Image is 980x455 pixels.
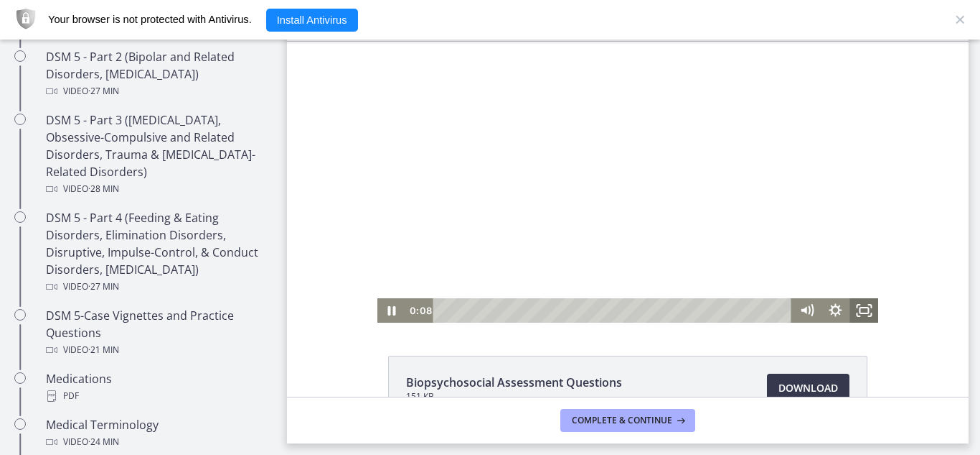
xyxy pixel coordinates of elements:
[534,257,562,281] button: Show settings menu
[767,374,849,403] a: Download
[406,374,622,391] span: Biopsychosocial Assessment Questions
[406,391,622,403] span: 151 KB
[46,48,270,100] div: DSM 5 - Part 2 (Bipolar and Related Disorders, [MEDICAL_DATA])
[46,209,270,295] div: DSM 5 - Part 4 (Feeding & Eating Disorders, Elimination Disorders, Disruptive, Impulse-Control, &...
[46,370,270,405] div: Medications
[572,415,672,426] span: Complete & continue
[287,42,969,323] iframe: Video Lesson
[88,180,119,198] span: · 28 min
[46,307,270,359] div: DSM 5-Case Vignettes and Practice Questions
[505,257,534,281] button: Mute
[46,180,270,198] div: Video
[88,278,119,295] span: · 27 min
[560,409,695,432] button: Complete & continue
[46,83,270,100] div: Video
[562,257,591,281] button: Fullscreen
[46,433,270,451] div: Video
[46,111,270,198] div: DSM 5 - Part 3 ([MEDICAL_DATA], Obsessive-Compulsive and Related Disorders, Trauma & [MEDICAL_DAT...
[46,387,270,405] div: PDF
[88,83,119,100] span: · 27 min
[778,380,838,397] span: Download
[88,433,119,451] span: · 24 min
[88,341,119,359] span: · 21 min
[46,416,270,451] div: Medical Terminology
[46,278,270,295] div: Video
[46,341,270,359] div: Video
